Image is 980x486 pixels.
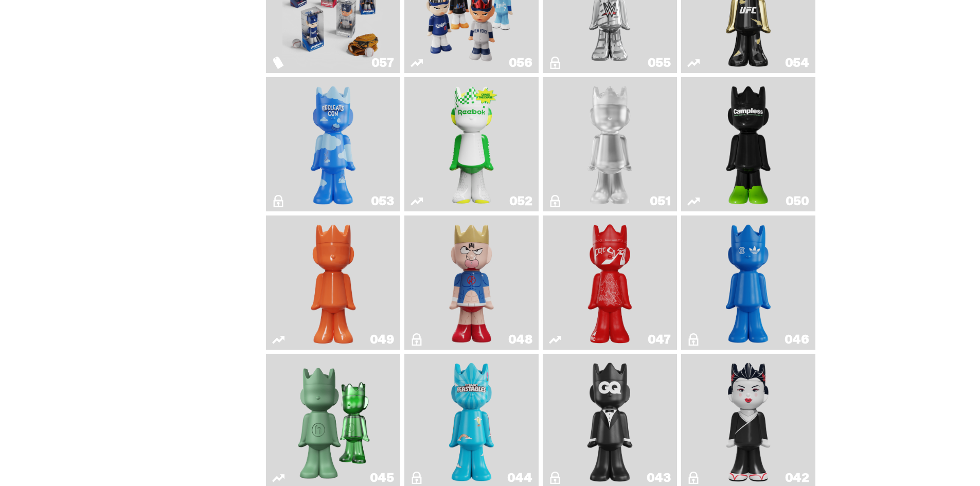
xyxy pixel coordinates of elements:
img: ComplexCon HK [721,220,776,346]
div: 045 [370,472,394,484]
div: 051 [650,195,671,207]
div: 054 [785,57,809,69]
a: ghooooost [272,81,394,207]
div: 057 [371,57,394,69]
a: Present [272,358,394,484]
img: Campless [721,81,776,207]
div: 043 [647,472,671,484]
img: Black Tie [583,358,637,484]
div: 052 [509,195,532,207]
a: Skip [549,220,671,346]
div: 053 [371,195,394,207]
div: 049 [370,333,394,346]
img: Skip [583,220,637,346]
div: 047 [648,333,671,346]
div: 050 [786,195,809,207]
a: Schrödinger's ghost: Orange Vibe [272,220,394,346]
div: 042 [785,472,809,484]
a: Kinnikuman [411,220,532,346]
img: Court Victory [444,81,499,207]
a: ComplexCon HK [687,220,809,346]
div: 046 [785,333,809,346]
div: 056 [509,57,532,69]
a: Black Tie [549,358,671,484]
div: 048 [508,333,532,346]
img: Kinnikuman [444,220,499,346]
a: LLLoyalty [549,81,671,207]
img: Present [290,358,377,484]
div: 055 [648,57,671,69]
a: Sei Less [687,358,809,484]
img: Schrödinger's ghost: Orange Vibe [306,220,361,346]
img: ghooooost [306,81,361,207]
a: Feastables [411,358,532,484]
a: Court Victory [411,81,532,207]
a: Campless [687,81,809,207]
div: 044 [507,472,532,484]
img: LLLoyalty [583,81,637,207]
img: Sei Less [721,358,776,484]
img: Feastables [444,358,499,484]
